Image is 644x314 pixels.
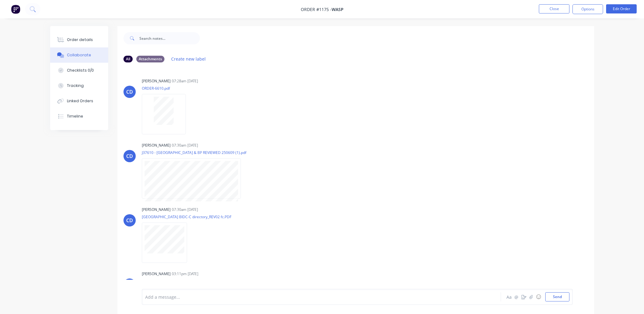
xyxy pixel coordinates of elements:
[67,83,84,88] div: Tracking
[301,6,332,12] span: Order #1175 -
[535,293,542,301] button: ☺
[136,56,164,62] div: Attachments
[126,152,133,160] div: CD
[67,68,94,73] div: Checklists 0/0
[172,78,198,84] div: 07:28am [DATE]
[539,4,569,13] button: Close
[123,56,133,62] div: All
[67,98,93,104] div: Linked Orders
[67,114,83,119] div: Timeline
[50,109,108,124] button: Timeline
[142,150,247,155] p: J37610 - [GEOGRAPHIC_DATA] & BP REVIEWED 250609 (1).pdf
[50,63,108,78] button: Checklists 0/0
[172,271,198,277] div: 03:11pm [DATE]
[142,207,171,212] div: [PERSON_NAME]
[142,86,192,91] p: ORDER-6610.pdf
[172,207,198,212] div: 07:30am [DATE]
[168,55,209,63] button: Create new label
[142,278,224,284] p: J37610 - [GEOGRAPHIC_DATA]pdf
[67,52,91,58] div: Collaborate
[50,32,108,47] button: Order details
[142,214,231,219] p: [GEOGRAPHIC_DATA] BIDC-C directory_REV02 fc.PDF
[142,271,171,277] div: [PERSON_NAME]
[172,143,198,148] div: 07:30am [DATE]
[67,37,93,43] div: Order details
[126,217,133,224] div: CD
[606,4,637,13] button: Edit Order
[11,5,20,14] img: Factory
[572,4,603,14] button: Options
[142,78,171,84] div: [PERSON_NAME]
[126,88,133,95] div: CD
[50,78,108,93] button: Tracking
[506,293,513,301] button: Aa
[50,47,108,63] button: Collaborate
[513,293,520,301] button: @
[50,93,108,109] button: Linked Orders
[139,32,200,44] input: Search notes...
[332,6,344,12] span: WASP
[142,143,171,148] div: [PERSON_NAME]
[545,292,569,301] button: Send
